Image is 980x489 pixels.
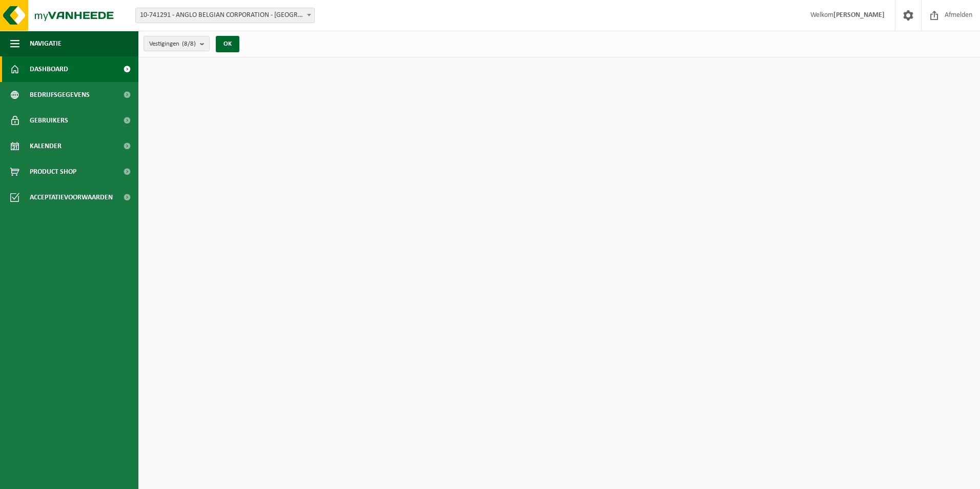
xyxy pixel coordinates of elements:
[135,8,315,23] span: 10-741291 - ANGLO BELGIAN CORPORATION - GENT
[30,56,68,82] span: Dashboard
[30,159,76,185] span: Product Shop
[216,36,239,52] button: OK
[30,185,113,210] span: Acceptatievoorwaarden
[182,40,196,47] count: (8/8)
[149,36,196,52] span: Vestigingen
[30,133,62,159] span: Kalender
[833,11,885,19] strong: [PERSON_NAME]
[136,8,314,23] span: 10-741291 - ANGLO BELGIAN CORPORATION - GENT
[30,108,68,133] span: Gebruikers
[144,36,210,51] button: Vestigingen(8/8)
[30,31,62,56] span: Navigatie
[30,82,90,108] span: Bedrijfsgegevens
